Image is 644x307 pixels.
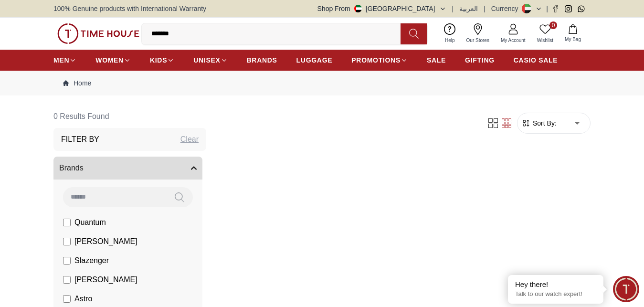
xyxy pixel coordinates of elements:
[63,276,71,284] input: [PERSON_NAME]
[74,255,109,266] span: Slazenger
[74,274,137,286] span: [PERSON_NAME]
[57,23,139,44] img: ...
[531,21,559,46] a: 0Wishlist
[463,37,493,44] span: Our Stores
[459,4,478,13] button: العربية
[354,5,362,12] img: United Arab Emirates
[549,21,557,29] span: 0
[150,52,174,69] a: KIDS
[461,21,495,46] a: Our Stores
[63,78,91,88] a: Home
[452,4,454,13] span: |
[61,134,99,145] h3: Filter By
[53,71,591,95] nav: Breadcrumb
[613,276,639,302] div: Chat Widget
[150,55,167,65] span: KIDS
[351,52,408,69] a: PROMOTIONS
[53,157,202,180] button: Brands
[95,55,124,65] span: WOMEN
[63,219,71,226] input: Quantum
[427,55,446,65] span: SALE
[247,52,277,69] a: BRANDS
[63,295,71,303] input: Astro
[465,52,495,69] a: GIFTING
[533,37,557,44] span: Wishlist
[247,55,277,65] span: BRANDS
[491,4,522,13] div: Currency
[546,4,548,13] span: |
[515,280,596,289] div: Hey there!
[63,238,71,245] input: [PERSON_NAME]
[74,217,106,228] span: Quantum
[180,134,199,145] div: Clear
[578,5,585,12] a: Whatsapp
[514,55,558,65] span: CASIO SALE
[53,105,206,128] h6: 0 Results Found
[559,22,587,45] button: My Bag
[296,55,333,65] span: LUGGAGE
[521,118,557,128] button: Sort By:
[439,21,461,46] a: Help
[296,52,333,69] a: LUGGAGE
[484,4,486,13] span: |
[565,5,572,12] a: Instagram
[95,52,131,69] a: WOMEN
[427,52,446,69] a: SALE
[515,290,596,298] p: Talk to our watch expert!
[74,293,92,305] span: Astro
[53,55,69,65] span: MEN
[441,37,459,44] span: Help
[63,257,71,265] input: Slazenger
[317,4,446,13] button: Shop From[GEOGRAPHIC_DATA]
[514,52,558,69] a: CASIO SALE
[193,52,227,69] a: UNISEX
[552,5,559,12] a: Facebook
[531,118,557,128] span: Sort By:
[74,236,137,247] span: [PERSON_NAME]
[53,52,76,69] a: MEN
[351,55,401,65] span: PROMOTIONS
[193,55,220,65] span: UNISEX
[561,36,585,43] span: My Bag
[53,4,206,13] span: 100% Genuine products with International Warranty
[497,37,529,44] span: My Account
[59,162,84,174] span: Brands
[465,55,495,65] span: GIFTING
